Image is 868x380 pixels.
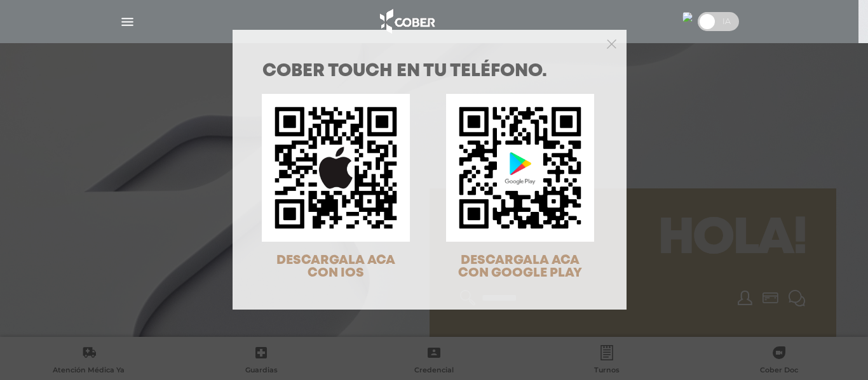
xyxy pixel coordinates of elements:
button: Close [607,37,616,49]
span: DESCARGALA ACA CON IOS [276,254,395,279]
h1: COBER TOUCH en tu teléfono. [262,63,597,81]
img: qr-code [262,94,410,242]
img: qr-code [446,94,594,242]
span: DESCARGALA ACA CON GOOGLE PLAY [458,254,582,279]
